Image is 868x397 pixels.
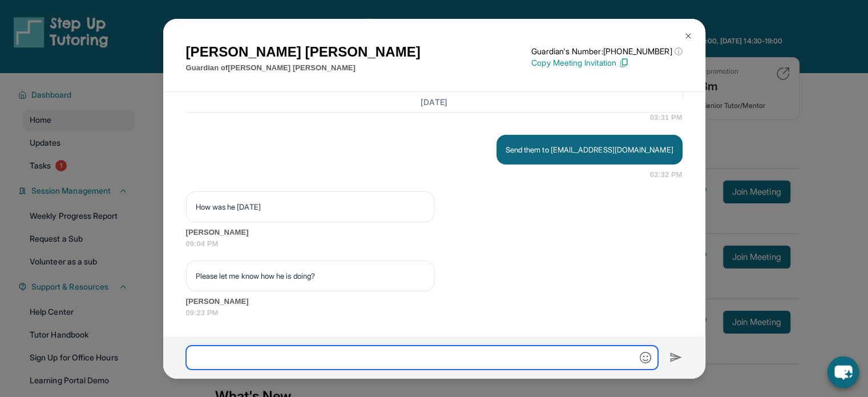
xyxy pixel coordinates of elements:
[196,270,425,282] p: Please let me know how he is doing?
[650,112,683,123] span: 03:31 PM
[531,57,682,69] p: Copy Meeting Invitation
[650,169,683,181] span: 03:32 PM
[186,296,683,307] span: [PERSON_NAME]
[506,144,673,155] p: Send them to [EMAIL_ADDRESS][DOMAIN_NAME]
[186,97,683,108] h3: [DATE]
[531,46,682,57] p: Guardian's Number: [PHONE_NUMBER]
[196,201,425,212] p: How was he [DATE]
[827,356,859,388] button: chat-button
[674,46,682,57] span: ⓘ
[186,62,421,74] p: Guardian of [PERSON_NAME] [PERSON_NAME]
[619,58,629,68] img: Copy Icon
[186,238,683,250] span: 09:04 PM
[669,351,683,364] img: Send icon
[186,227,683,238] span: [PERSON_NAME]
[186,307,683,319] span: 09:23 PM
[640,352,651,363] img: Emoji
[186,42,421,62] h1: [PERSON_NAME] [PERSON_NAME]
[684,31,693,41] img: Close Icon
